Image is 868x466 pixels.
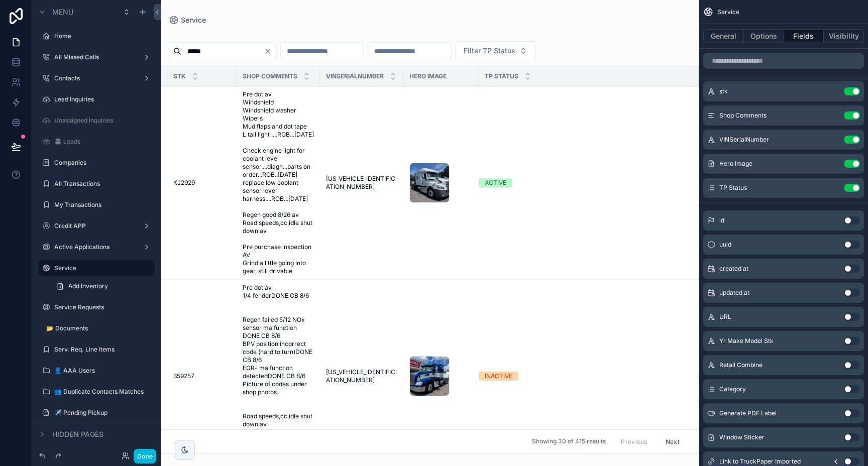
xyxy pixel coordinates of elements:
span: Hero Image [409,72,447,80]
span: Filter TP Status [464,46,515,56]
a: Add Inventory [50,278,155,294]
span: Service [717,8,739,16]
label: 📂 Documents [46,324,149,332]
label: Service [54,264,149,272]
span: uuid [719,241,731,249]
button: Clear [264,47,276,55]
span: Hidden pages [52,429,103,439]
span: Showing 30 of 415 results [532,438,606,446]
span: Menu [52,7,73,17]
label: Home [54,32,149,40]
a: [US_VEHICLE_IDENTIFICATION_NUMBER] [326,175,397,191]
span: 359257 [173,372,194,380]
label: 👥 Duplicate Contacts Matches [54,388,149,396]
button: Visibility [824,29,864,43]
span: created at [719,265,748,273]
span: VINSerialNumber [719,136,769,144]
span: Stk [173,72,186,80]
label: ✈️ Pending Pickup [54,409,149,417]
button: Next [659,434,687,449]
label: Service Requests [54,303,149,311]
span: Retail Combine [719,361,763,369]
label: 👤 AAA Users [54,367,149,375]
span: updated at [719,289,749,297]
span: Shop Comments [243,72,297,80]
label: 📇 Leads [54,138,149,146]
label: Companies [54,159,149,167]
a: [US_VEHICLE_IDENTIFICATION_NUMBER] [326,368,397,384]
span: id [719,216,724,224]
span: Shop Comments [719,111,767,120]
span: TP Status [485,72,518,80]
label: Lead Inquiries [54,95,149,103]
label: Serv. Req. Line Items [54,345,149,354]
label: Active Applications [54,243,135,251]
span: stk [719,87,728,95]
button: Select Button [455,41,536,60]
span: Yr Make Model Stk [719,337,774,345]
button: General [703,29,744,43]
label: My Transactions [54,201,149,209]
button: Fields [784,29,824,43]
span: Hero Image [719,160,752,168]
a: 359257 [173,372,231,380]
div: INACTIVE [485,372,512,381]
span: TP Status [719,184,747,192]
span: VINSerialNumber [326,72,384,80]
label: All Transactions [54,180,149,188]
button: Done [134,449,156,463]
div: ACTIVE [485,178,506,187]
label: All Missed Calls [54,53,135,61]
span: Generate PDF Label [719,409,777,417]
span: Category [719,385,746,393]
a: ACTIVE [479,178,687,187]
a: Service [169,15,206,25]
span: URL [719,313,731,321]
button: Options [744,29,784,43]
span: KJ2929 [173,179,195,187]
span: Window Sticker [719,433,765,441]
label: Credit APP [54,222,135,230]
a: KJ2929 [173,179,231,187]
label: Contacts [54,74,135,82]
label: Unassigned Inquiries [54,117,149,125]
a: Pre dot av Windshield Windshield washer Wipers Mud flaps and dot tape L tail light ....ROB...[DAT... [243,90,314,275]
span: Add Inventory [68,282,108,290]
span: Service [181,15,206,25]
a: INACTIVE [479,372,687,381]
